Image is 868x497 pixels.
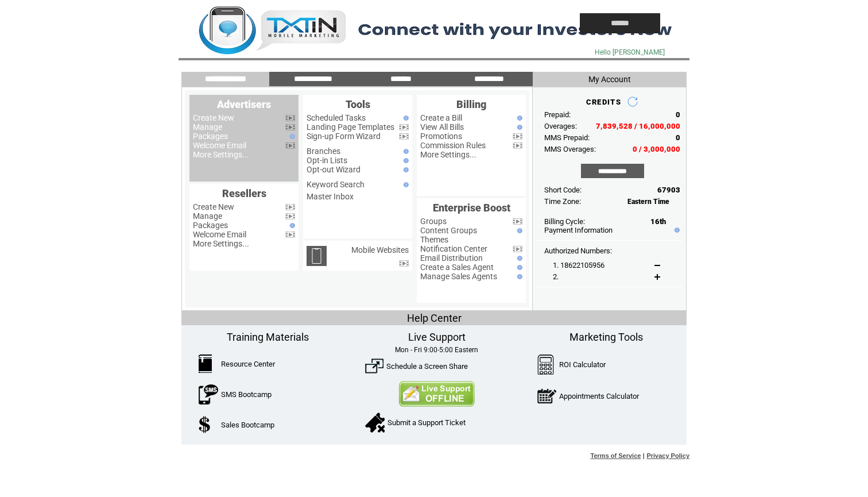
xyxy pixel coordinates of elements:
[646,452,689,459] a: Privacy Policy
[346,98,370,110] span: Tools
[365,357,383,375] img: ScreenShare.png
[537,355,555,375] img: Calculator.png
[420,150,476,159] a: More Settings...
[456,98,486,110] span: Billing
[544,246,612,255] span: Authorized Numbers:
[221,390,272,399] a: SMS Bootcamp
[514,256,522,261] img: help.gif
[513,133,522,140] img: video.png
[650,217,666,226] span: 16th
[307,113,366,122] a: Scheduled Tasks
[544,217,585,226] span: Billing Cycle:
[221,421,274,429] a: Sales Bootcamp
[193,202,234,211] a: Create New
[399,133,409,140] img: video.png
[553,272,559,281] span: 2.
[544,145,596,153] span: MMS Overages:
[401,115,409,121] img: help.gif
[596,122,680,130] span: 7,839,528 / 16,000,000
[193,211,222,221] a: Manage
[285,124,295,130] img: video.png
[193,221,228,230] a: Packages
[420,272,497,281] a: Manage Sales Agents
[221,360,275,368] a: Resource Center
[544,186,582,194] span: Short Code:
[307,246,327,266] img: mobile-websites.png
[407,312,462,324] span: Help Center
[401,158,409,163] img: help.gif
[199,384,218,404] img: SMSBootcamp.png
[586,98,621,106] span: CREDITS
[420,244,487,253] a: Notification Center
[287,134,295,139] img: help.gif
[420,132,462,141] a: Promotions
[193,132,228,141] a: Packages
[513,246,522,252] img: video.png
[588,75,631,84] span: My Account
[420,141,486,150] a: Commission Rules
[514,125,522,130] img: help.gif
[657,186,680,194] span: 67903
[193,122,222,132] a: Manage
[351,245,409,255] a: Mobile Websites
[193,141,246,150] a: Welcome Email
[285,232,295,238] img: video.png
[513,142,522,149] img: video.png
[420,263,494,272] a: Create a Sales Agent
[514,228,522,233] img: help.gif
[514,115,522,121] img: help.gif
[307,192,354,201] a: Master Inbox
[222,187,266,199] span: Resellers
[399,260,409,267] img: video.png
[199,355,212,373] img: ResourceCenter.png
[401,182,409,187] img: help.gif
[537,386,556,406] img: AppointmentCalc.png
[544,197,581,206] span: Time Zone:
[401,167,409,172] img: help.gif
[544,122,577,130] span: Overages:
[559,392,639,400] a: Appointments Calculator
[569,331,643,343] span: Marketing Tools
[627,198,669,206] span: Eastern Time
[387,418,466,427] a: Submit a Support Ticket
[514,274,522,279] img: help.gif
[395,346,478,354] span: Mon - Fri 9:00-5:00 Eastern
[676,133,680,142] span: 0
[559,360,606,369] a: ROI Calculator
[287,223,295,228] img: help.gif
[420,122,464,132] a: View All Bills
[307,147,340,156] a: Branches
[285,142,295,149] img: video.png
[285,213,295,219] img: video.png
[420,226,477,235] a: Content Groups
[193,239,249,248] a: More Settings...
[307,165,361,174] a: Opt-out Wizard
[514,265,522,270] img: help.gif
[199,416,212,433] img: SalesBootcamp.png
[365,413,385,433] img: SupportTicket.png
[399,124,409,130] img: video.png
[544,110,571,119] span: Prepaid:
[307,156,347,165] a: Opt-in Lists
[643,452,645,459] span: |
[591,452,641,459] a: Terms of Service
[217,98,271,110] span: Advertisers
[386,362,468,371] a: Schedule a Screen Share
[193,113,234,122] a: Create New
[307,122,394,132] a: Landing Page Templates
[420,217,447,226] a: Groups
[307,180,365,189] a: Keyword Search
[633,145,680,153] span: 0 / 3,000,000
[401,149,409,154] img: help.gif
[433,202,510,214] span: Enterprise Boost
[307,132,381,141] a: Sign-up Form Wizard
[408,331,466,343] span: Live Support
[420,235,448,244] a: Themes
[544,133,590,142] span: MMS Prepaid:
[595,48,665,56] span: Hello [PERSON_NAME]
[193,150,249,159] a: More Settings...
[672,228,680,233] img: help.gif
[420,253,483,263] a: Email Distribution
[398,381,475,407] img: Contact Us
[420,113,462,122] a: Create a Bill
